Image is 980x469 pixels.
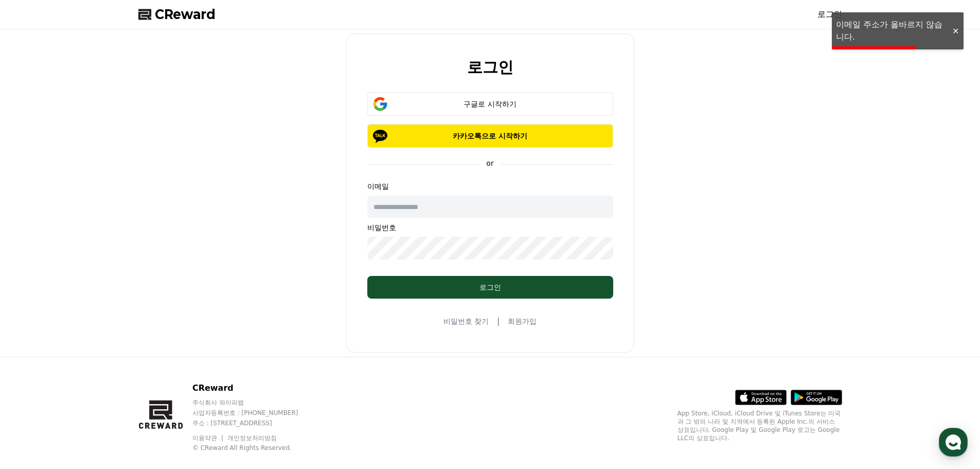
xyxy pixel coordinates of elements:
p: 이메일 [367,181,613,192]
h2: 로그인 [467,59,513,76]
p: 카카오톡으로 시작하기 [382,131,598,141]
p: CReward [192,382,318,394]
p: 비밀번호 [367,222,613,233]
p: App Store, iCloud, iCloud Drive 및 iTunes Store는 미국과 그 밖의 나라 및 지역에서 등록된 Apple Inc.의 서비스 상표입니다. Goo... [678,409,842,442]
p: 주소 : [STREET_ADDRESS] [192,419,318,427]
div: 로그인 [388,282,593,292]
button: 카카오톡으로 시작하기 [367,124,613,148]
a: 회원가입 [508,316,537,326]
a: 대화 [68,326,133,352]
p: or [480,158,500,168]
span: CReward [155,6,216,23]
a: 로그인 [817,8,842,21]
a: CReward [138,6,216,23]
p: © CReward All Rights Reserved. [192,444,318,452]
a: 홈 [3,326,68,352]
button: 구글로 시작하기 [367,92,613,116]
a: 설정 [133,326,198,352]
p: 사업자등록번호 : [PHONE_NUMBER] [192,409,318,417]
span: 대화 [94,342,106,351]
div: 구글로 시작하기 [382,99,598,109]
p: 주식회사 와이피랩 [192,398,318,407]
a: 개인정보처리방침 [227,435,277,442]
span: 홈 [32,342,39,350]
button: 로그인 [367,276,613,299]
span: | [497,315,500,327]
a: 이용약관 [192,435,225,442]
a: 비밀번호 찾기 [443,316,489,326]
span: 설정 [159,342,171,350]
